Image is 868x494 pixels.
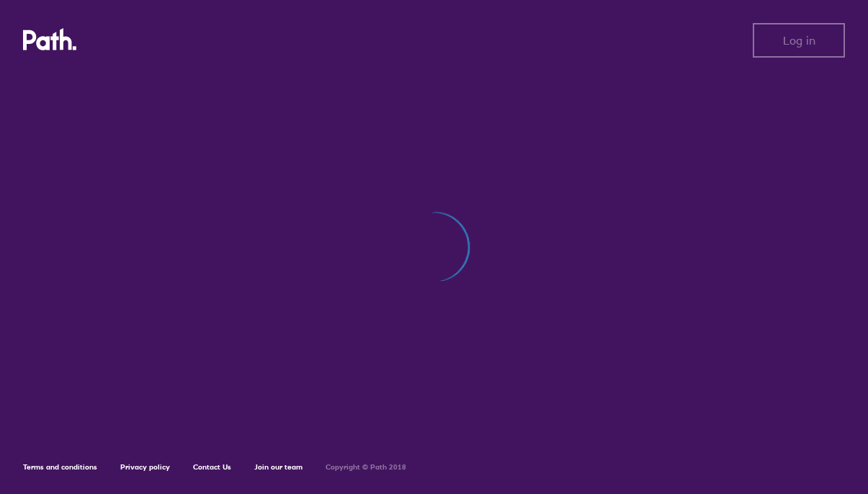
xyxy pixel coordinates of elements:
span: Log in [783,34,815,47]
a: Privacy policy [120,462,170,472]
a: Join our team [254,462,303,472]
button: Log in [753,23,845,58]
h6: Copyright © Path 2018 [326,463,406,472]
a: Terms and conditions [23,462,97,472]
a: Contact Us [193,462,231,472]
